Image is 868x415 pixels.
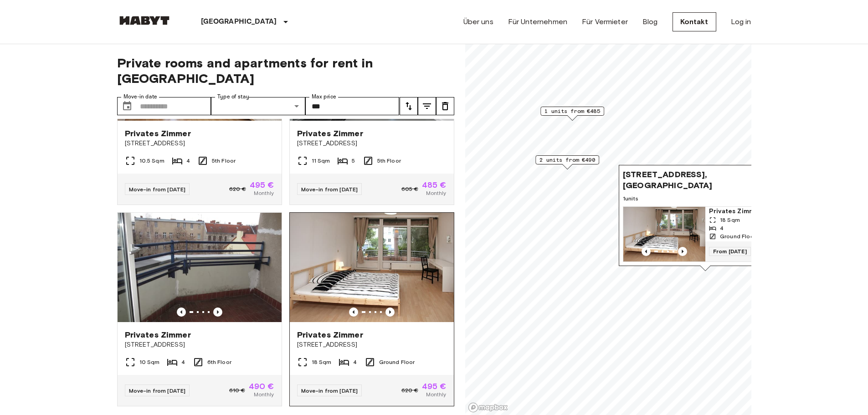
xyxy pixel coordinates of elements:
button: tune [436,97,454,115]
span: 18 Sqm [720,216,740,224]
img: Marketing picture of unit DE-01-240-02M [290,213,454,322]
a: Log in [731,16,751,27]
span: Privates Zimmer [125,128,191,139]
a: Mapbox logo [468,402,508,413]
span: [STREET_ADDRESS] [297,139,447,148]
button: Previous image [349,307,358,317]
label: Type of stay [217,93,249,101]
a: Für Vermieter [582,16,628,27]
span: Privates Zimmer [125,329,191,340]
span: 485 € [422,181,447,189]
button: Choose date [118,97,136,115]
span: 10 Sqm [139,358,160,366]
span: Monthly [426,189,446,197]
span: 1 units from €485 [544,107,600,115]
span: [STREET_ADDRESS] [297,340,447,349]
a: Kontakt [673,12,716,31]
span: From [DATE] [709,247,751,256]
span: 490 € [249,382,274,390]
span: 11 Sqm [312,157,330,165]
span: Move-in from [DATE] [301,186,358,193]
span: 4 [353,358,357,366]
p: [GEOGRAPHIC_DATA] [201,16,277,27]
span: [STREET_ADDRESS] [125,139,274,148]
span: 1 units [623,195,788,203]
span: Ground Floor [720,232,756,241]
span: Private rooms and apartments for rent in [GEOGRAPHIC_DATA] [117,55,454,86]
span: 5 [352,157,355,165]
img: Marketing picture of unit DE-01-073-04M [118,213,282,322]
span: 5th Floor [377,157,401,165]
span: Move-in from [DATE] [129,387,186,394]
span: 10.5 Sqm [139,157,164,165]
button: Previous image [385,307,395,317]
img: Habyt [117,16,172,25]
a: Marketing picture of unit DE-01-240-02MPrevious imagePrevious imagePrivates Zimmer[STREET_ADDRESS... [289,212,454,406]
button: Previous image [177,307,186,317]
label: Move-in date [123,93,157,101]
div: Map marker [540,107,604,121]
span: 495 € [422,382,447,390]
span: [STREET_ADDRESS] [125,340,274,349]
button: tune [418,97,436,115]
span: [STREET_ADDRESS], [GEOGRAPHIC_DATA] [623,169,770,191]
div: Map marker [535,155,599,169]
button: Previous image [678,247,687,256]
span: 4 [186,157,190,165]
span: Privates Zimmer [297,329,363,340]
span: Monthly [254,390,274,399]
span: Move-in from [DATE] [129,186,186,193]
span: 4 [720,224,724,232]
span: 620 € [401,386,418,395]
a: Marketing picture of unit DE-01-073-04MPrevious imagePrevious imagePrivates Zimmer[STREET_ADDRESS... [117,212,282,406]
span: 605 € [401,185,418,193]
span: Ground Floor [379,358,415,366]
button: tune [400,97,418,115]
span: 495 € [250,181,274,189]
span: 620 € [229,185,246,193]
span: 610 € [229,386,245,395]
a: Für Unternehmen [508,16,567,27]
span: 4 [181,358,185,366]
label: Max price [312,93,336,101]
span: Move-in from [DATE] [301,387,358,394]
div: Map marker [619,165,792,271]
span: Monthly [426,390,446,399]
span: Privates Zimmer [297,128,363,139]
a: Marketing picture of unit DE-01-240-02MPrevious imagePrevious imagePrivates Zimmer18 Sqm4Ground F... [623,206,788,262]
span: 2 units from €490 [539,156,595,164]
a: Über uns [463,16,493,27]
span: 5th Floor [212,157,236,165]
span: Privates Zimmer [709,207,784,216]
a: Blog [642,16,658,27]
span: Monthly [254,189,274,197]
img: Marketing picture of unit DE-01-240-02M [623,207,705,261]
button: Previous image [213,307,222,317]
span: 6th Floor [207,358,231,366]
span: 18 Sqm [312,358,332,366]
button: Previous image [642,247,651,256]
